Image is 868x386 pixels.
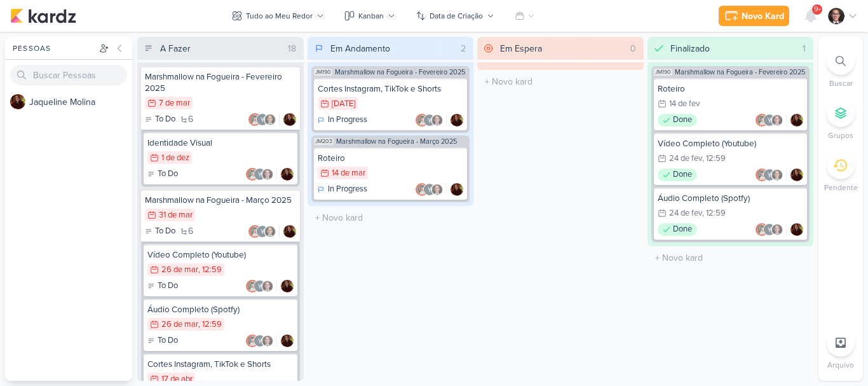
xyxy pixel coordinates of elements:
[673,114,692,127] p: Done
[818,47,863,89] li: Ctrl + F
[814,4,821,15] span: 9+
[158,168,178,181] p: To Do
[314,69,332,76] span: JM190
[248,113,280,126] div: Colaboradores: Cezar Giusti, Yasmin Marchiori, Humberto Piedade
[451,114,463,127] img: Jaqueline Molina
[281,334,294,347] img: Jaqueline Molina
[145,113,175,126] div: To Do
[332,100,355,108] div: [DATE]
[771,114,783,127] img: Humberto Piedade
[763,114,776,127] img: Yasmin Marchiori
[658,223,697,236] div: Done
[161,266,198,274] div: 26 de mar
[188,227,193,236] span: 6
[756,114,768,127] img: Cezar Giusti
[756,223,768,236] img: Cezar Giusti
[827,359,854,371] p: Arquivo
[246,168,277,181] div: Colaboradores: Cezar Giusti, Yasmin Marchiori, Humberto Piedade
[771,223,783,236] img: Humberto Piedade
[658,138,804,149] div: Vídeo Completo (Youtube)
[158,334,178,347] p: To Do
[670,42,710,55] div: Finalizado
[159,211,193,219] div: 31 de mar
[147,168,178,181] div: To Do
[145,71,296,94] div: Marshmallow na Fogueira - Fevereiro 2025
[669,209,702,217] div: 24 de fev
[332,169,365,177] div: 14 de mar
[160,42,191,55] div: A Fazer
[423,183,436,196] img: Yasmin Marchiori
[328,183,367,196] p: In Progress
[283,225,296,238] div: Responsável: Jaqueline Molina
[145,195,296,206] div: Marshmallow na Fogueira - Março 2025
[161,321,198,329] div: 26 de mar
[658,114,697,127] div: Done
[159,99,190,107] div: 7 de mar
[256,113,269,126] img: Yasmin Marchiori
[261,280,274,293] img: Humberto Piedade
[790,114,803,127] img: Jaqueline Molina
[702,209,726,217] div: , 12:59
[824,182,858,193] p: Pendente
[451,183,463,196] img: Jaqueline Molina
[328,114,367,127] p: In Progress
[797,42,811,55] div: 1
[10,65,127,85] input: Buscar Pessoas
[719,6,789,26] button: Novo Kard
[456,42,471,55] div: 2
[283,42,301,55] div: 18
[158,280,178,293] p: To Do
[147,137,294,149] div: Identidade Visual
[451,114,463,127] div: Responsável: Jaqueline Molina
[246,280,277,293] div: Colaboradores: Cezar Giusti, Yasmin Marchiori, Humberto Piedade
[480,72,641,91] input: + Novo kard
[264,225,276,238] img: Humberto Piedade
[254,334,266,347] img: Yasmin Marchiori
[281,168,294,181] div: Responsável: Jaqueline Molina
[756,169,768,181] img: Cezar Giusti
[658,169,697,181] div: Done
[790,223,803,236] img: Jaqueline Molina
[161,154,189,162] div: 1 de dez
[650,249,811,267] input: + Novo kard
[318,83,464,95] div: Cortes Instagram, TikTok e Shorts
[669,100,700,108] div: 14 de fev
[147,280,178,293] div: To Do
[763,169,776,181] img: Yasmin Marchiori
[198,266,222,274] div: , 12:59
[416,114,428,127] img: Cezar Giusti
[763,223,776,236] img: Yasmin Marchiori
[336,138,457,145] span: Marshmallow na Fogueira - Março 2025
[10,94,25,109] img: Jaqueline Molina
[310,209,471,227] input: + Novo kard
[188,115,193,124] span: 6
[264,113,276,126] img: Humberto Piedade
[246,280,259,293] img: Cezar Giusti
[10,43,97,54] div: Pessoas
[145,225,175,238] div: To Do
[248,225,261,238] img: Cezar Giusti
[281,280,294,293] img: Jaqueline Molina
[248,225,280,238] div: Colaboradores: Cezar Giusti, Yasmin Marchiori, Humberto Piedade
[828,130,853,141] p: Grupos
[246,168,259,181] img: Cezar Giusti
[673,169,692,181] p: Done
[658,83,804,95] div: Roteiro
[314,138,334,145] span: JM203
[29,95,132,109] div: J a q u e l i n e M o l i n a
[283,225,296,238] img: Jaqueline Molina
[147,249,294,261] div: Vídeo Completo (Youtube)
[147,334,178,347] div: To Do
[261,168,274,181] img: Humberto Piedade
[669,155,702,163] div: 24 de fev
[790,223,803,236] div: Responsável: Jaqueline Molina
[155,225,175,238] p: To Do
[198,321,222,329] div: , 12:59
[827,7,845,25] img: Humberto Piedade
[281,280,294,293] div: Responsável: Jaqueline Molina
[283,113,296,126] div: Responsável: Jaqueline Molina
[654,69,672,76] span: JM190
[147,359,294,370] div: Cortes Instagram, TikTok e Shorts
[416,183,428,196] img: Cezar Giusti
[246,334,259,347] img: Cezar Giusti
